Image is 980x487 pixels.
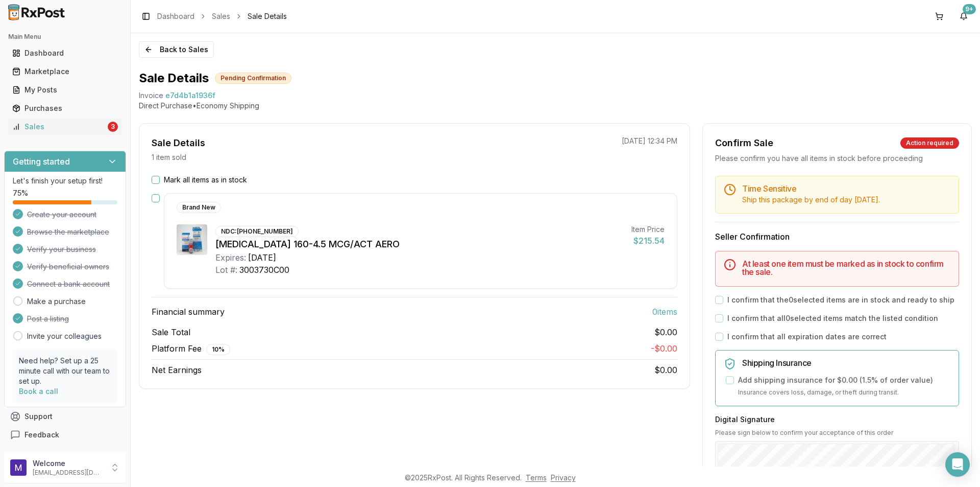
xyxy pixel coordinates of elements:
div: [MEDICAL_DATA] 160-4.5 MCG/ACT AERO [215,237,623,251]
label: I confirm that all expiration dates are correct [727,332,887,342]
p: Welcome [33,458,104,469]
span: Sale Details [248,11,287,21]
div: 10 % [206,344,230,355]
span: Connect a bank account [27,279,110,289]
div: Item Price [631,224,665,235]
span: Verify your business [27,244,96,254]
a: Invite your colleagues [27,331,102,341]
div: Open Intercom Messenger [945,452,970,477]
h2: Main Menu [8,33,122,41]
div: Please confirm you have all items in stock before proceeding [715,153,959,164]
label: Add shipping insurance for $0.00 ( 1.5 % of order value) [738,375,933,385]
button: Sales3 [4,119,126,135]
h3: Getting started [13,155,70,168]
p: Insurance covers loss, damage, or theft during transit. [738,387,950,398]
img: User avatar [10,459,27,476]
nav: breadcrumb [157,11,287,21]
span: Verify beneficial owners [27,262,109,272]
a: Make a purchase [27,296,86,307]
a: Dashboard [157,11,194,21]
div: NDC: [PHONE_NUMBER] [215,226,299,237]
div: Action required [900,137,959,149]
div: Brand New [177,202,221,213]
p: [DATE] 12:34 PM [622,136,677,146]
span: Platform Fee [152,342,230,355]
a: Privacy [551,473,576,482]
div: Expires: [215,251,246,264]
div: Purchases [12,103,118,113]
span: Financial summary [152,306,225,318]
p: Direct Purchase • Economy Shipping [139,101,972,111]
a: Sales3 [8,118,122,136]
span: Create your account [27,210,96,220]
a: Marketplace [8,62,122,81]
span: Post a listing [27,314,69,324]
a: Sales [212,11,230,21]
img: RxPost Logo [4,4,69,20]
p: Need help? Set up a 25 minute call with our team to set up. [19,356,111,386]
p: 1 item sold [152,152,186,163]
span: Feedback [24,430,59,440]
button: Support [4,407,126,426]
span: 75 % [13,188,28,198]
div: 3 [108,122,118,132]
button: Back to Sales [139,41,214,58]
h5: At least one item must be marked as in stock to confirm the sale. [742,260,950,276]
button: Purchases [4,100,126,117]
div: My Posts [12,85,118,95]
button: Dashboard [4,45,126,61]
a: Purchases [8,99,122,118]
span: e7d4b1a1936f [165,90,215,101]
a: My Posts [8,81,122,99]
span: Browse the marketplace [27,227,109,237]
h3: Digital Signature [715,414,959,425]
span: Sale Total [152,326,190,338]
div: Marketplace [12,66,118,77]
span: - $0.00 [651,343,677,354]
div: Invoice [139,90,163,101]
button: My Posts [4,82,126,98]
label: I confirm that the 0 selected items are in stock and ready to ship [727,295,954,305]
a: Book a call [19,387,58,396]
a: Dashboard [8,44,122,62]
div: 9+ [963,4,976,14]
div: 3003730C00 [239,264,289,276]
button: 9+ [955,8,972,25]
span: Net Earnings [152,364,202,376]
p: Let's finish your setup first! [13,176,117,186]
a: Terms [526,473,547,482]
button: Feedback [4,426,126,444]
div: Sales [12,122,106,132]
p: Please sign below to confirm your acceptance of this order [715,429,959,437]
h5: Shipping Insurance [742,359,950,367]
span: $0.00 [654,326,677,338]
label: I confirm that all 0 selected items match the listed condition [727,313,938,323]
button: Marketplace [4,63,126,80]
div: Dashboard [12,48,118,58]
span: $0.00 [654,365,677,375]
h3: Seller Confirmation [715,230,959,243]
div: Pending Confirmation [215,73,291,84]
span: 0 item s [652,306,677,318]
h1: Sale Details [139,70,209,86]
img: Symbicort 160-4.5 MCG/ACT AERO [177,224,207,255]
label: Mark all items as in stock [164,175,247,185]
div: Sale Details [152,136,205,150]
span: Ship this package by end of day [DATE] . [742,195,880,204]
div: [DATE] [248,251,276,264]
div: Confirm Sale [715,136,773,150]
div: Lot #: [215,264,237,276]
div: $215.54 [631,235,665,247]
h5: Time Sensitive [742,184,950,193]
p: [EMAIL_ADDRESS][DOMAIN_NAME] [33,469,104,477]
